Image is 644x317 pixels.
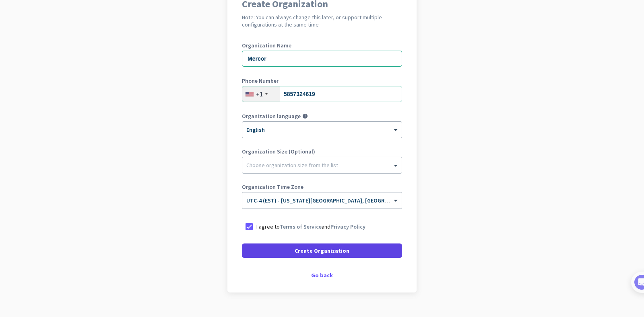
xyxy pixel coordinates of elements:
[242,184,402,190] label: Organization Time Zone
[256,90,263,98] div: +1
[280,223,322,230] a: Terms of Service
[242,243,402,258] button: Create Organization
[330,223,365,230] a: Privacy Policy
[242,78,402,84] label: Phone Number
[242,113,301,119] label: Organization language
[242,149,402,154] label: Organization Size (Optional)
[295,247,349,255] span: Create Organization
[242,14,402,28] h2: Note: You can always change this later, or support multiple configurations at the same time
[302,113,308,119] i: help
[242,51,402,67] input: What is the name of your organization?
[242,272,402,278] div: Go back
[242,86,402,102] input: 201-555-0123
[256,223,365,231] p: I agree to and
[242,43,402,48] label: Organization Name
